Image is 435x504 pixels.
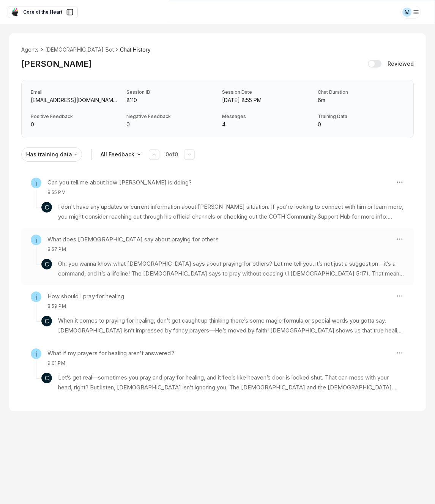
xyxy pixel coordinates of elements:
[31,348,41,359] span: j
[126,120,213,129] p: Negative Feedback: 0
[318,120,404,129] p: Training Data: 0
[222,96,309,104] p: Session Date: Sep 2, 2025, 8:55 PM
[47,360,174,367] p: 9:01 PM
[47,291,124,301] h3: How should I pray for healing
[126,113,213,120] p: Negative Feedback
[41,373,52,383] span: C
[31,178,41,188] span: j
[41,316,52,326] span: C
[318,89,404,95] p: Chat Duration
[26,150,72,159] p: Has training data
[222,120,309,129] p: Messages: 4
[47,348,174,358] h3: What if my prayers for healing aren’t answered?
[126,89,213,95] p: Session ID
[388,60,414,68] p: Reviewed
[47,189,192,196] p: 8:55 PM
[21,46,414,54] nav: breadcrumb
[31,96,117,104] p: Email: popsjohanna@gmail.com
[47,235,219,244] h3: What does [DEMOGRAPHIC_DATA] say about praying for others
[47,303,124,310] p: 8:59 PM
[58,373,404,393] p: Let’s get real—sometimes you pray and pray for healing, and it feels like heaven’s door is locked...
[402,8,411,17] div: M
[31,235,41,245] span: j
[58,316,404,336] p: When it comes to praying for healing, don’t get caught up thinking there’s some magic formula or ...
[41,259,52,269] span: C
[47,178,192,187] h3: Can you tell me about how [PERSON_NAME] is doing?
[31,291,41,302] span: j
[21,46,39,54] li: Agents
[31,120,117,129] p: Positive Feedback: 0
[101,150,134,159] p: All Feedback
[165,151,178,158] p: 0 of 0
[318,113,404,120] p: Training Data
[47,246,219,253] p: 8:57 PM
[120,46,151,54] span: Chat History
[318,96,404,104] p: Chat Duration: 6m
[98,147,146,162] button: All Feedback
[126,96,213,104] p: Session ID: 8110
[31,113,117,120] p: Positive Feedback
[222,89,309,95] p: Session Date
[58,259,404,279] p: Oh, you wanna know what [DEMOGRAPHIC_DATA] says about praying for others? Let me tell you, it’s n...
[41,202,52,213] span: C
[21,147,82,162] button: Has training data
[58,202,404,222] p: I don't have any updates or current information about [PERSON_NAME] situation. If you're looking ...
[21,57,91,71] h2: [PERSON_NAME]
[45,46,114,54] li: [DEMOGRAPHIC_DATA] Bot
[222,113,309,120] p: Messages
[31,89,117,95] p: Email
